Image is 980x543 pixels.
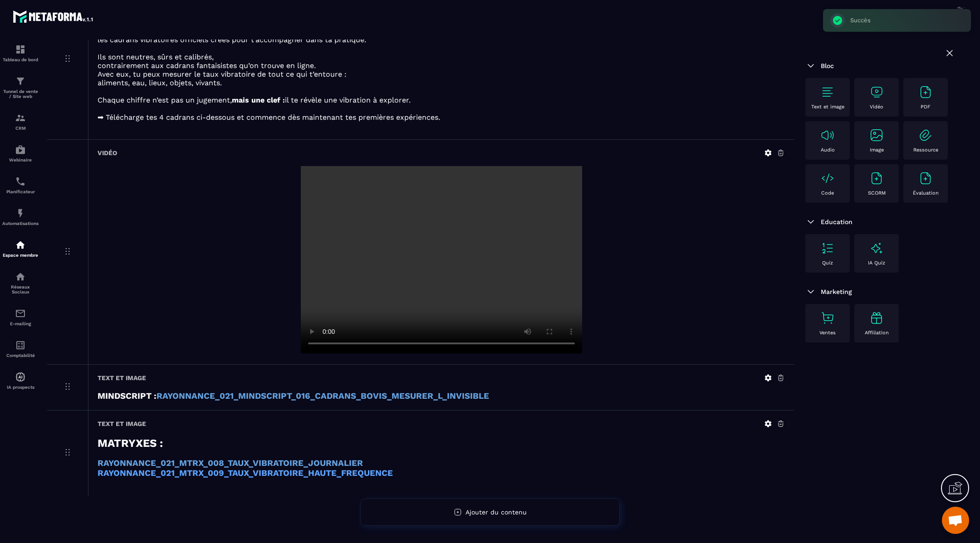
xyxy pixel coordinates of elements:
p: IA prospects [2,385,39,390]
span: il te révèle une vibration à explorer. [285,96,411,104]
p: Comptabilité [2,353,39,358]
span: Ils sont neutres, sûrs et calibrés, [98,53,214,61]
span: contrairement aux cadrans fantaisistes qu’on trouve en ligne. [98,61,316,70]
span: aliments, eau, lieux, objets, vivants. [98,78,222,87]
img: automations [15,372,26,382]
p: Quiz [822,260,833,266]
img: logo [13,8,94,24]
a: automationsautomationsAutomatisations [2,201,39,233]
p: Évaluation [913,190,939,196]
a: formationformationTableau de bord [2,37,39,69]
p: IA Quiz [868,260,885,266]
img: text-image no-wra [820,241,835,255]
span: les cadrans vibratoires officiels créés pour t’accompagner dans ta pratique. [98,35,366,44]
p: PDF [921,104,931,110]
img: text-image no-wra [869,128,884,142]
strong: mais une clef : [232,96,285,104]
span: Chaque chiffre n’est pas un jugement, [98,96,232,104]
span: Education [821,218,853,225]
a: formationformationTunnel de vente / Site web [2,69,39,106]
p: Planificateur [2,189,39,194]
img: text-image no-wra [918,171,933,186]
h6: Vidéo [98,149,117,157]
p: Image [870,147,884,153]
img: text-image no-wra [820,311,835,325]
a: emailemailE-mailing [2,301,39,333]
img: automations [15,144,26,155]
img: email [15,308,26,319]
p: Text et image [811,104,844,110]
img: formation [15,76,26,87]
img: text-image [869,241,884,255]
p: Affiliation [865,330,889,336]
p: Code [821,190,834,196]
img: arrow-down [805,60,816,71]
img: social-network [15,271,26,282]
p: Automatisations [2,221,39,226]
a: formationformationCRM [2,106,39,137]
span: ➡ Télécharge tes 4 cadrans ci-dessous et commence dès maintenant tes premières expériences. [98,113,440,122]
img: text-image no-wra [820,171,835,186]
a: automationsautomationsWebinaire [2,137,39,169]
a: RAYONNANCE_021_MINDSCRIPT_016_CADRANS_BOVIS_MESURER_L_INVISIBLE [157,391,489,401]
img: automations [15,240,26,250]
a: accountantaccountantComptabilité [2,333,39,365]
img: text-image no-wra [918,128,933,142]
img: accountant [15,340,26,351]
p: Audio [821,147,835,153]
p: Réseaux Sociaux [2,284,39,294]
img: text-image [869,311,884,325]
span: Avec eux, tu peux mesurer le taux vibratoire de tout ce qui t’entoure : [98,70,347,78]
strong: MATRYXES : [98,437,163,450]
p: Vidéo [870,104,883,110]
span: Ajouter du contenu [465,509,527,516]
p: Tableau de bord [2,57,39,62]
p: Espace membre [2,253,39,258]
img: automations [15,208,26,219]
img: formation [15,44,26,55]
a: automationsautomationsEspace membre [2,233,39,264]
p: Tunnel de vente / Site web [2,89,39,99]
p: E-mailing [2,321,39,326]
img: scheduler [15,176,26,187]
p: Ventes [819,330,836,336]
img: text-image no-wra [820,128,835,142]
img: arrow-down [805,216,816,227]
a: RAYONNANCE_021_MTRX_008_TAUX_VIBRATOIRE_JOURNALIER [98,458,363,468]
p: Webinaire [2,157,39,162]
img: arrow-down [805,286,816,297]
a: RAYONNANCE_021_MTRX_009_TAUX_VIBRATOIRE_HAUTE_FREQUENCE [98,468,393,478]
span: Bloc [821,62,834,69]
p: CRM [2,126,39,131]
img: text-image no-wra [869,85,884,99]
p: SCORM [868,190,886,196]
span: Marketing [821,288,852,295]
h6: Text et image [98,374,146,382]
h6: Text et image [98,420,146,427]
p: Ressource [913,147,938,153]
img: formation [15,113,26,123]
strong: MINDSCRIPT : [98,391,157,401]
img: text-image no-wra [820,85,835,99]
img: text-image no-wra [869,171,884,186]
a: schedulerschedulerPlanificateur [2,169,39,201]
img: text-image no-wra [918,85,933,99]
a: Ouvrir le chat [942,507,969,534]
a: social-networksocial-networkRéseaux Sociaux [2,264,39,301]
